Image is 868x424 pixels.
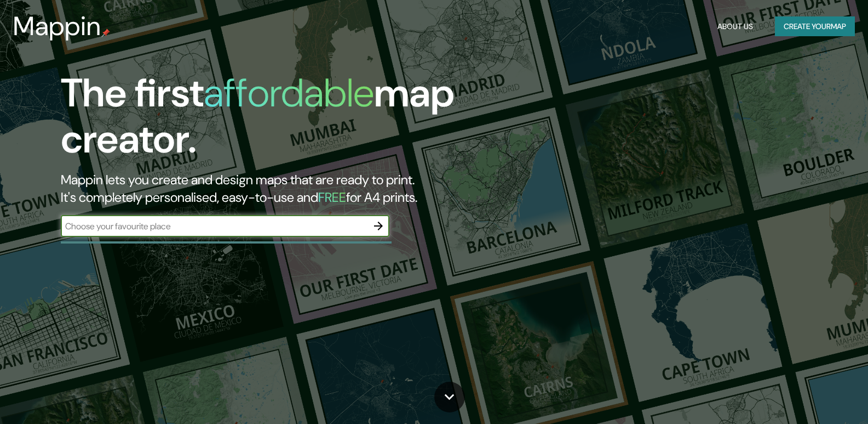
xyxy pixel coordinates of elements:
h2: Mappin lets you create and design maps that are ready to print. It's completely personalised, eas... [61,171,495,206]
h5: FREE [318,189,346,206]
h1: The first map creator. [61,70,495,171]
button: Create yourmap [775,16,855,37]
img: mappin-pin [101,29,110,37]
h3: Mappin [13,11,101,42]
h1: affordable [204,67,374,118]
input: Choose your favourite place [61,220,367,233]
button: About Us [713,16,757,37]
